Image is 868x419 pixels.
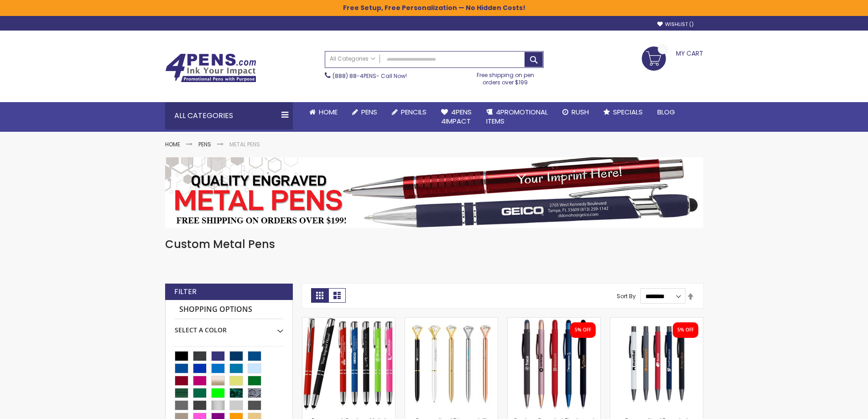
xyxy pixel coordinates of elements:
span: Pens [361,107,377,117]
a: Custom Recycled Fleetwood MonoChrome Stylus Satin Soft Touch Gel Pen [508,317,600,325]
a: Wishlist [657,21,694,28]
span: Rush [572,107,589,117]
div: 5% OFF [677,327,694,333]
span: - Call Now! [333,72,407,80]
img: 4Pens Custom Pens and Promotional Products [165,53,256,83]
a: Home [302,102,345,122]
a: 4PROMOTIONALITEMS [479,102,555,132]
a: Personalized Diamond-III Crystal Clear Brass Pen [405,317,498,325]
span: Pencils [401,107,426,117]
img: Metal Pens [165,157,703,228]
h1: Custom Metal Pens [165,237,703,252]
span: All Categories [330,55,375,62]
a: Personalized Recycled Fleetwood Satin Soft Touch Gel Click Pen [610,317,703,325]
img: Paramount Custom Metal Stylus® Pens -Special Offer [302,318,395,410]
span: Blog [657,107,675,117]
img: Personalized Diamond-III Crystal Clear Brass Pen [405,318,498,410]
a: Specials [596,102,650,122]
label: Sort By [617,292,636,300]
div: Free shipping on pen orders over $199 [467,68,544,86]
div: 5% OFF [575,327,591,333]
span: Specials [613,107,643,117]
span: 4Pens 4impact [441,107,472,126]
a: Pens [198,140,211,148]
strong: Grid [311,288,328,303]
a: Pencils [385,102,434,122]
a: (888) 88-4PENS [333,72,376,80]
a: 4Pens4impact [434,102,479,132]
img: Custom Recycled Fleetwood MonoChrome Stylus Satin Soft Touch Gel Pen [508,318,600,410]
span: 4PROMOTIONAL ITEMS [486,107,548,126]
div: Select A Color [175,319,283,335]
div: All Categories [165,102,293,129]
span: Home [319,107,338,117]
a: Rush [555,102,596,122]
strong: Filter [174,287,197,297]
strong: Metal Pens [229,140,260,148]
a: Home [165,140,180,148]
a: All Categories [325,52,380,67]
a: Paramount Custom Metal Stylus® Pens -Special Offer [302,317,395,325]
a: Blog [650,102,682,122]
a: Pens [345,102,385,122]
strong: Shopping Options [175,300,283,320]
img: Personalized Recycled Fleetwood Satin Soft Touch Gel Click Pen [610,318,703,410]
